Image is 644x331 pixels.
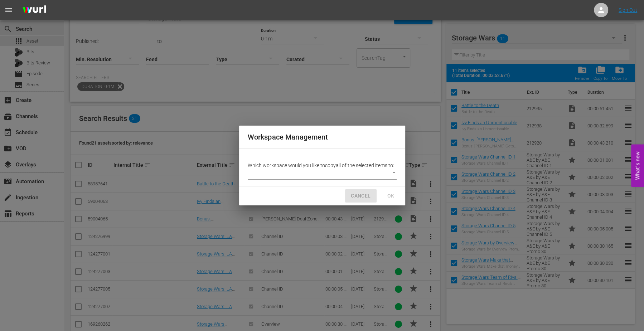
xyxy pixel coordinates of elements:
a: Sign Out [619,7,637,13]
p: Which workspace would you like to copy all of the selected items to: [248,162,397,169]
span: menu [4,6,13,14]
h2: Workspace Management [248,131,397,143]
button: Open Feedback Widget [631,144,644,187]
span: CANCEL [351,191,371,200]
img: ans4CAIJ8jUAAAAAAAAAAAAAAAAAAAAAAAAgQb4GAAAAAAAAAAAAAAAAAAAAAAAAJMjXAAAAAAAAAAAAAAAAAAAAAAAAgAT5G... [17,2,52,19]
span: Please select a workspace [379,189,402,203]
button: CANCEL [345,189,376,203]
